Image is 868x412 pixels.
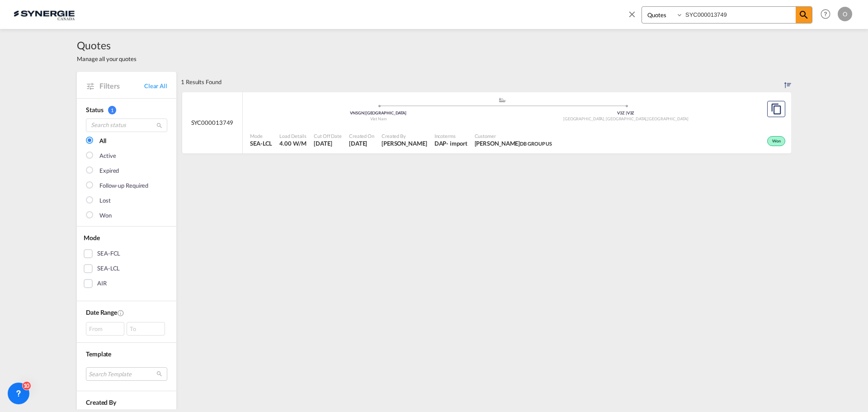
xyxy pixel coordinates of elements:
span: icon-close [627,6,642,28]
span: Help [818,6,833,22]
span: Viet Nam [370,116,387,121]
div: O [838,7,852,21]
span: 4 Aug 2025 [314,139,342,147]
md-icon: icon-magnify [156,122,163,129]
div: DAP import [434,139,467,147]
span: Template [86,350,111,358]
div: AIR [97,279,107,288]
md-icon: assets/icons/custom/ship-fill.svg [497,98,508,102]
md-checkbox: AIR [84,279,170,288]
span: VNSGN [GEOGRAPHIC_DATA] [350,110,406,115]
span: SYC000013749 [191,118,234,127]
md-checkbox: SEA-LCL [84,264,170,273]
span: Filters [99,81,144,91]
a: Clear All [144,82,167,90]
span: From To [86,322,167,336]
div: Sort by: Created On [784,72,791,92]
div: Lost [99,196,111,205]
div: SEA-LCL [97,264,120,273]
md-icon: Created On [117,309,124,317]
div: Active [99,152,116,161]
span: icon-magnify [796,7,812,23]
span: Elizabeth Lacroix DB GROUP US [475,139,552,147]
span: Mode [250,133,272,139]
span: Incoterms [434,133,467,139]
span: SEA-LCL [250,139,272,147]
span: , [646,116,647,121]
md-icon: assets/icons/custom/copyQuote.svg [771,104,782,114]
div: Follow-up Required [99,181,148,190]
span: [GEOGRAPHIC_DATA], [GEOGRAPHIC_DATA] [563,116,647,121]
span: Status [86,106,103,114]
span: 4.00 W/M [279,140,306,147]
div: Expired [99,166,119,175]
button: Copy Quote [767,101,785,117]
span: | [364,110,366,115]
div: DAP [434,139,447,147]
input: Search status [86,118,167,132]
div: SEA-FCL [97,249,120,258]
img: 1f56c880d42311ef80fc7dca854c8e59.png [14,4,75,24]
div: - import [446,139,467,147]
span: Won [772,138,783,145]
span: | [626,110,627,115]
span: Rosa Ho [382,139,427,147]
span: Load Details [279,133,307,139]
div: Won [99,211,112,220]
div: SYC000013749 assets/icons/custom/ship-fill.svgassets/icons/custom/roll-o-plane.svgOriginHo Chi Mi... [182,92,791,154]
input: Enter Quotation Number [683,7,796,23]
div: Help [818,6,838,23]
span: 4 Aug 2025 [349,139,374,147]
span: Created By [382,133,427,139]
md-icon: icon-close [627,9,637,19]
span: [GEOGRAPHIC_DATA] [647,116,688,121]
span: V3Z [627,110,635,115]
div: 1 Results Found [181,72,222,92]
span: DB GROUP US [520,141,552,147]
div: Won [767,136,785,146]
span: Created On [349,133,374,139]
span: Manage all your quotes [77,55,137,63]
span: 1 [108,106,116,114]
md-checkbox: SEA-FCL [84,249,170,258]
md-icon: icon-magnify [798,9,809,20]
span: Customer [475,133,552,139]
span: Date Range [86,308,117,316]
div: From [86,322,124,336]
div: All [99,137,106,146]
div: To [127,322,165,336]
span: Cut Off Date [314,133,342,139]
span: Quotes [77,38,137,52]
span: Created By [86,398,116,406]
span: Mode [84,234,100,242]
span: V3Z [617,110,627,115]
div: Status 1 [86,105,167,114]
